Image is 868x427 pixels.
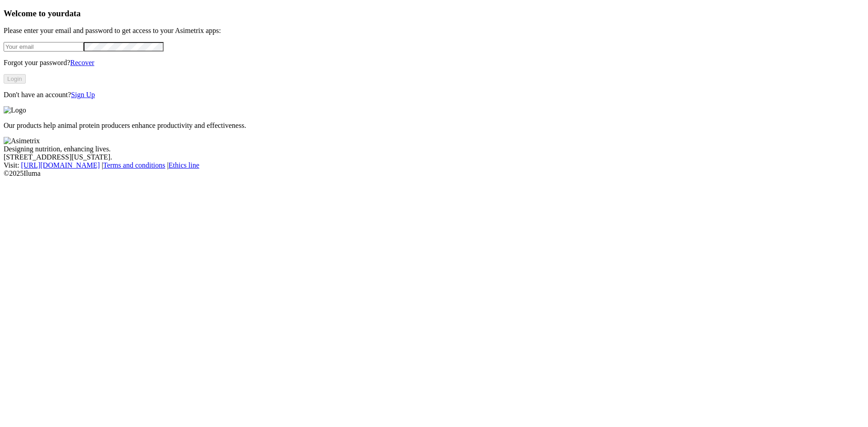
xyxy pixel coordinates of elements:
[21,161,100,169] a: [URL][DOMAIN_NAME]
[169,161,199,169] a: Ethics line
[4,59,864,67] p: Forgot your password?
[65,9,80,18] span: data
[4,122,864,130] p: Our products help animal protein producers enhance productivity and effectiveness.
[4,27,864,35] p: Please enter your email and password to get access to your Asimetrix apps:
[4,91,864,99] p: Don't have an account?
[71,91,95,99] a: Sign Up
[70,59,94,66] a: Recover
[4,169,864,178] div: © 2025 Iluma
[4,42,84,52] input: Your email
[4,74,26,84] button: Login
[4,106,26,114] img: Logo
[4,9,864,19] h3: Welcome to your
[4,145,864,153] div: Designing nutrition, enhancing lives.
[4,137,40,145] img: Asimetrix
[103,161,165,169] a: Terms and conditions
[4,161,864,169] div: Visit : | |
[4,153,864,161] div: [STREET_ADDRESS][US_STATE].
